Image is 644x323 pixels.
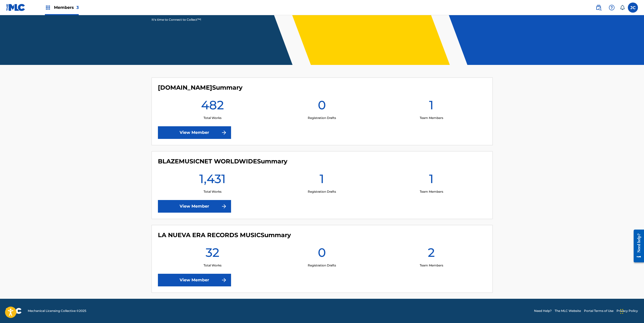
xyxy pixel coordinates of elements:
[320,171,324,189] h1: 1
[204,263,221,268] p: Total Works
[308,189,336,194] p: Registration Drafts
[594,3,604,13] a: Public Search
[158,84,242,91] h4: BLAZEMUSIC.NET
[420,116,443,120] p: Team Members
[429,171,434,189] h1: 1
[158,200,231,213] a: View Member
[630,226,644,266] iframe: Resource Center
[54,5,79,10] span: Members
[318,245,326,263] h1: 0
[620,304,623,319] div: Drag
[617,309,638,313] a: Privacy Policy
[28,309,86,313] span: Mechanical Licensing Collective © 2025
[628,3,638,13] div: User Menu
[158,231,291,239] h4: LA NUEVA ERA RECORDS MUSIC
[620,5,625,10] div: Notifications
[596,5,602,11] img: search
[428,245,435,263] h1: 2
[221,203,227,209] img: f7272a7cc735f4ea7f67.svg
[158,126,231,139] a: View Member
[204,189,221,194] p: Total Works
[420,189,443,194] p: Team Members
[308,263,336,268] p: Registration Drafts
[204,116,221,120] p: Total Works
[534,309,552,313] a: Need Help?
[619,299,644,323] iframe: Chat Widget
[76,5,79,10] span: 3
[308,116,336,120] p: Registration Drafts
[45,5,51,11] img: Top Rightsholders
[6,308,22,314] img: logo
[199,171,226,189] h1: 1,431
[555,309,581,313] a: The MLC Website
[201,97,224,116] h1: 482
[607,3,617,13] div: Help
[6,4,25,11] img: MLC Logo
[152,17,239,22] p: It's time to Connect to Collect™!
[429,97,434,116] h1: 1
[221,277,227,283] img: f7272a7cc735f4ea7f67.svg
[584,309,613,313] a: Portal Terms of Use
[206,245,219,263] h1: 32
[609,5,615,11] img: help
[158,274,231,286] a: View Member
[158,158,287,165] h4: BLAZEMUSICNET WORLDWIDE
[420,263,443,268] p: Team Members
[221,130,227,136] img: f7272a7cc735f4ea7f67.svg
[318,97,326,116] h1: 0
